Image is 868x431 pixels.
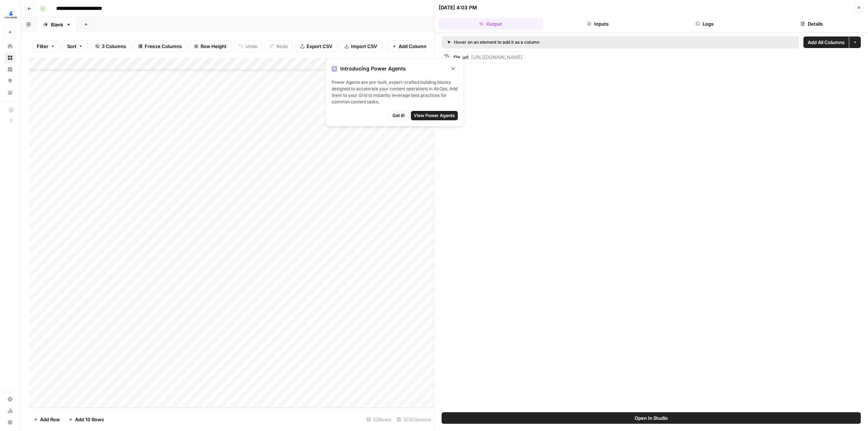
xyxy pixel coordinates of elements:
div: Blank [51,21,63,28]
a: Insights [4,64,16,75]
a: Opportunities [4,75,16,87]
span: Add All Columns [808,39,845,46]
button: Export CSV [295,40,337,52]
button: Filter [32,40,60,52]
span: [URL][DOMAIN_NAME] [471,54,523,60]
button: Add All Columns [803,36,849,48]
span: Import CSV [351,43,377,50]
button: Details [760,18,864,30]
a: Blank [37,17,77,32]
span: Add Column [399,43,426,50]
a: Settings [4,393,16,405]
img: LegalZoom Logo [4,8,17,21]
button: Freeze Columns [133,40,187,52]
span: View Power Agents [414,112,455,119]
div: Hover on an element to add it as a column [447,39,666,46]
button: View Power Agents [411,111,458,120]
div: 3/3 Columns [394,414,434,425]
div: [DATE] 4:03 PM [439,4,477,11]
button: Output [439,18,543,30]
button: Add Column [387,40,431,52]
span: Add 10 Rows [75,416,104,423]
button: 3 Columns [91,40,131,52]
button: Row Height [189,40,231,52]
button: Open In Studio [442,412,861,424]
div: Introducing Power Agents [332,64,458,73]
span: 3 Columns [102,43,126,50]
button: Undo [234,40,262,52]
span: Filter [37,43,48,50]
span: Row Height [201,43,227,50]
span: Export CSV [307,43,332,50]
div: 52 Rows [364,414,394,425]
button: Logs [653,18,757,30]
button: Inputs [546,18,650,30]
span: Undo [245,43,258,50]
button: Got it! [389,111,408,120]
span: Sort [67,43,76,50]
span: Open In Studio [635,414,668,422]
span: Redo [276,43,288,50]
button: Workspace: LegalZoom [4,6,16,24]
button: Add Row [29,414,64,425]
button: Redo [265,40,293,52]
button: Help + Support [4,417,16,428]
button: Add 10 Rows [64,414,108,425]
span: Got it! [393,112,405,119]
span: file_url [453,54,468,60]
button: Import CSV [340,40,382,52]
a: Your Data [4,87,16,98]
a: Home [4,40,16,52]
span: Add Row [40,416,60,423]
a: Browse [4,52,16,64]
span: Power Agents are pre-built, expert-crafted building blocks designed to accelerate your content op... [332,79,458,105]
button: Sort [62,40,88,52]
a: Usage [4,405,16,417]
span: Freeze Columns [145,43,182,50]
